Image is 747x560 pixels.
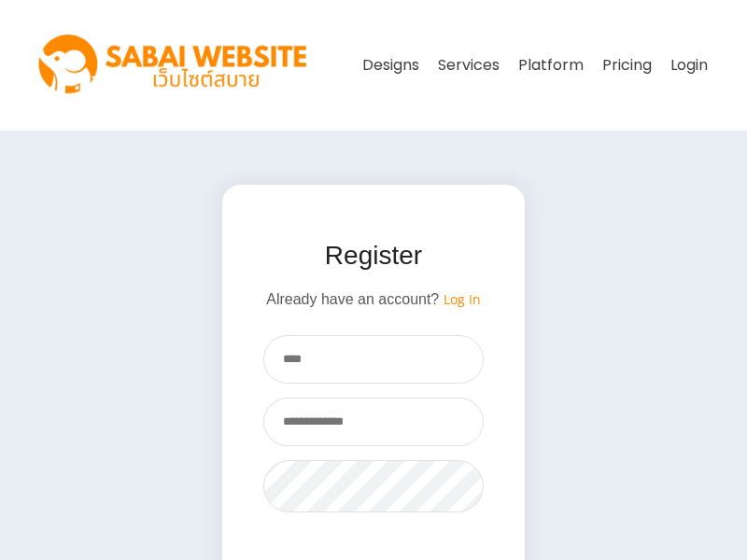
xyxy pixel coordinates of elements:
[30,14,317,117] img: SabaiWebsite
[509,48,593,83] a: Platform
[353,48,429,83] a: Designs
[263,243,484,269] h2: Register
[661,48,717,83] a: Login
[266,291,439,307] span: Already have an account?
[593,48,661,83] a: Pricing
[429,48,509,83] a: Services
[444,290,481,308] a: Log In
